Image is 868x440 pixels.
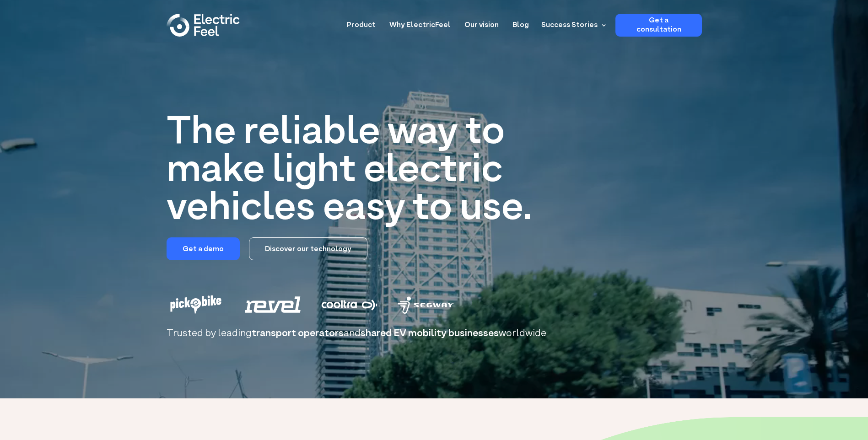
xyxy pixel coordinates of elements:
[167,114,548,228] h1: The reliable way to make light electric vehicles easy to use.
[512,14,529,31] a: Blog
[536,14,609,37] div: Success Stories
[167,237,240,260] a: Get a demo
[541,20,598,31] div: Success Stories
[167,328,702,339] h2: Trusted by leading and worldwide
[464,14,499,31] a: Our vision
[347,14,376,31] a: Product
[252,327,344,341] span: transport operators
[249,237,367,260] a: Discover our technology
[361,327,499,341] span: shared EV mobility businesses
[389,14,451,31] a: Why ElectricFeel
[615,14,702,37] a: Get a consultation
